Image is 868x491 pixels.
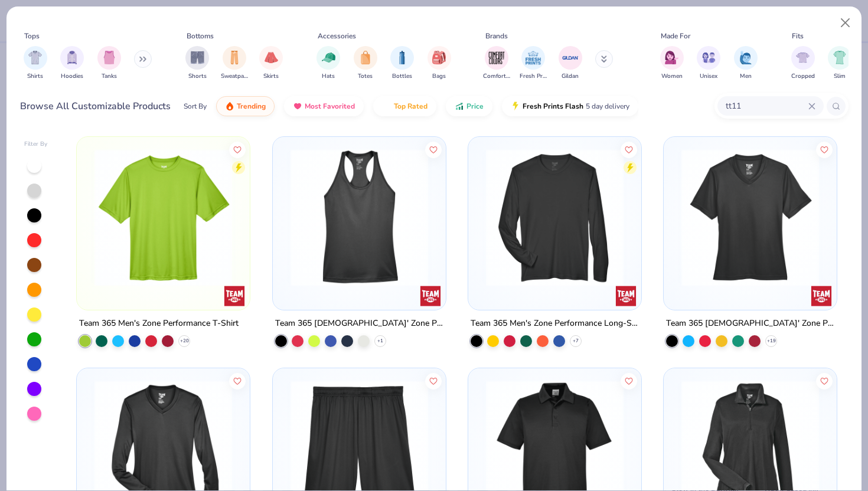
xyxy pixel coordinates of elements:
[676,149,825,286] img: 3f81adf5-0f53-4633-9a1b-e043db6737dc
[259,46,283,81] button: filter button
[185,46,209,81] button: filter button
[734,46,758,81] div: filter for Men
[520,46,547,81] button: filter button
[559,46,582,81] div: filter for Gildan
[359,51,372,64] img: Totes Image
[103,51,116,64] img: Tanks Image
[24,31,40,41] div: Tops
[89,149,238,286] img: 82c74d0a-b432-41f0-b8ce-3ff11f803c83
[66,51,79,64] img: Hoodies Image
[225,102,234,111] img: trending.gif
[390,46,414,81] button: filter button
[354,46,377,81] button: filter button
[24,140,48,149] div: Filter By
[559,46,582,81] button: filter button
[373,96,436,116] button: Top Rated
[816,141,833,158] button: Like
[24,46,47,81] button: filter button
[660,46,684,81] div: filter for Women
[79,316,239,331] div: Team 365 Men's Zone Performance T-Shirt
[97,46,121,81] button: filter button
[446,96,492,116] button: Price
[432,51,445,64] img: Bags Image
[434,149,583,286] img: a3e2ae06-3d31-4796-a0f7-5a0fc17f4f8d
[382,102,391,111] img: TopRated.gif
[702,51,716,64] img: Unisex Image
[316,46,340,81] div: filter for Hats
[524,49,542,67] img: Fresh Prints Image
[228,51,241,64] img: Sweatpants Image
[237,102,266,111] span: Trending
[740,72,752,81] span: Men
[305,102,355,111] span: Most Favorited
[191,51,204,64] img: Shorts Image
[520,46,547,81] div: filter for Fresh Prints
[322,51,335,64] img: Hats Image
[392,72,412,81] span: Bottles
[834,72,846,81] span: Slim
[396,51,409,64] img: Bottles Image
[221,72,248,81] span: Sweatpants
[180,338,189,345] span: + 20
[791,72,815,81] span: Cropped
[629,149,779,286] img: 6b6fb668-d5cd-4e2f-a903-09d44518a73a
[223,284,247,308] img: Team 365 logo
[828,46,851,81] div: filter for Slim
[767,338,776,345] span: + 19
[229,373,246,389] button: Like
[661,31,690,41] div: Made For
[419,284,442,308] img: Team 365 logo
[216,96,275,116] button: Trending
[791,46,815,81] button: filter button
[188,72,207,81] span: Shorts
[833,51,846,64] img: Slim Image
[60,46,84,81] button: filter button
[318,31,356,41] div: Accessories
[488,49,505,67] img: Comfort Colors Image
[428,46,451,81] button: filter button
[24,46,47,81] div: filter for Shirts
[471,316,639,331] div: Team 365 Men's Zone Performance Long-Sleeve T-Shirt
[27,72,43,81] span: Shirts
[185,46,209,81] div: filter for Shorts
[796,51,810,64] img: Cropped Image
[265,51,278,64] img: Skirts Image
[697,46,720,81] button: filter button
[586,100,629,113] span: 5 day delivery
[614,284,638,308] img: Team 365 logo
[734,46,758,81] button: filter button
[97,46,121,81] div: filter for Tanks
[810,284,833,308] img: Team 365 logo
[102,72,117,81] span: Tanks
[184,101,207,112] div: Sort By
[428,46,451,81] div: filter for Bags
[221,46,248,81] div: filter for Sweatpants
[739,51,752,64] img: Men Image
[816,373,833,389] button: Like
[466,102,484,111] span: Price
[263,72,279,81] span: Skirts
[792,31,804,41] div: Fits
[573,338,579,345] span: + 7
[520,72,547,81] span: Fresh Prints
[432,72,446,81] span: Bags
[666,316,834,331] div: Team 365 [DEMOGRAPHIC_DATA]' Zone Performance T-Shirt
[20,99,171,113] div: Browse All Customizable Products
[285,149,434,286] img: 8edcbd6a-8088-41b0-9de9-5fd5605344f3
[621,373,637,389] button: Like
[293,102,302,111] img: most_fav.gif
[562,72,579,81] span: Gildan
[697,46,720,81] div: filter for Unisex
[725,99,808,113] input: Try "T-Shirt"
[502,96,638,116] button: Fresh Prints Flash5 day delivery
[358,72,373,81] span: Totes
[485,31,508,41] div: Brands
[377,338,383,345] span: + 1
[425,141,441,158] button: Like
[61,72,83,81] span: Hoodies
[60,46,84,81] div: filter for Hoodies
[394,102,428,111] span: Top Rated
[665,51,678,64] img: Women Image
[354,46,377,81] div: filter for Totes
[621,141,637,158] button: Like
